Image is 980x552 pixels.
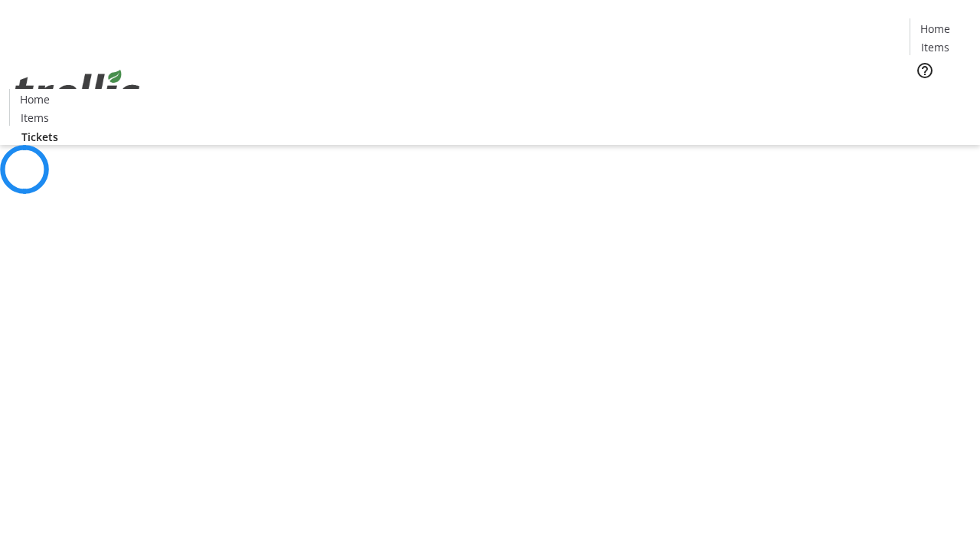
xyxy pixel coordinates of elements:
a: Home [910,21,959,37]
span: Tickets [922,89,959,105]
span: Items [921,39,949,55]
span: Home [920,21,950,37]
span: Tickets [21,129,58,145]
a: Items [10,110,59,126]
span: Items [21,110,49,126]
span: Home [20,91,50,107]
a: Home [10,91,59,107]
a: Tickets [910,89,971,105]
a: Items [910,39,959,55]
a: Tickets [9,129,70,145]
img: Orient E2E Organization s9BTNrfZUc's Logo [9,53,145,130]
button: Help [910,55,940,86]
